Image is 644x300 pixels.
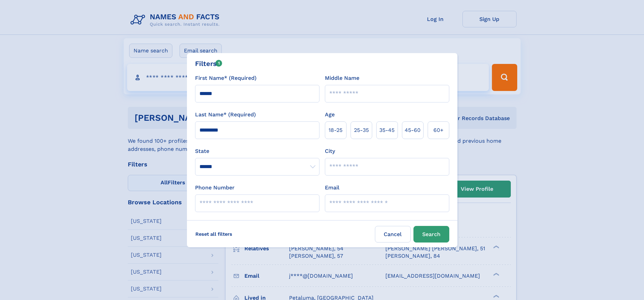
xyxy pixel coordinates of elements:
[433,126,444,134] span: 60+
[325,74,359,82] label: Middle Name
[195,111,256,119] label: Last Name* (Required)
[195,59,222,69] div: Filters
[329,126,342,134] span: 18‑25
[413,226,449,243] button: Search
[195,147,319,155] label: State
[405,126,421,134] span: 45‑60
[375,226,411,243] label: Cancel
[325,184,339,192] label: Email
[191,226,237,242] label: Reset all filters
[325,111,335,119] label: Age
[195,184,235,192] label: Phone Number
[325,147,335,155] label: City
[195,74,257,82] label: First Name* (Required)
[379,126,395,134] span: 35‑45
[354,126,369,134] span: 25‑35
